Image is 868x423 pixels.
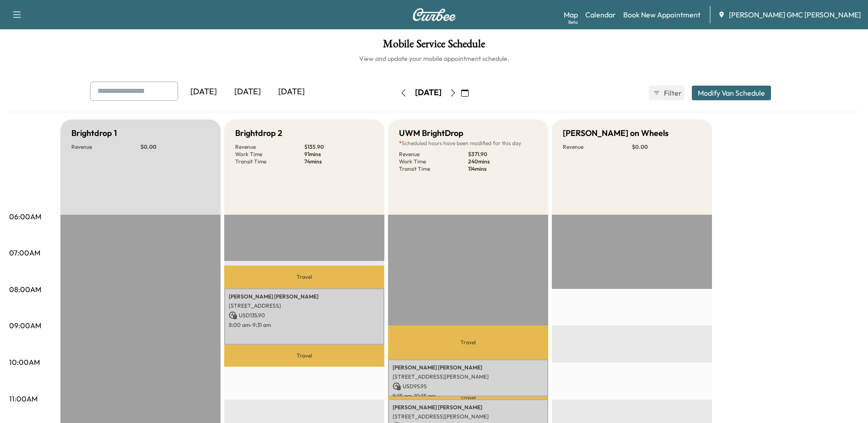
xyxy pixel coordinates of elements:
span: [PERSON_NAME] GMC [PERSON_NAME] [729,9,861,20]
p: Scheduled hours have been modified for this day [399,140,537,147]
p: [STREET_ADDRESS][PERSON_NAME] [393,413,544,420]
p: 74 mins [304,158,373,165]
p: Transit Time [235,158,304,165]
h5: Brightdrop 1 [71,127,117,140]
p: USD 135.90 [229,311,380,320]
p: 9:55 am - 10:55 am [393,392,544,400]
button: Filter [649,86,685,100]
p: $ 371.90 [468,151,537,158]
div: [DATE] [415,87,442,98]
h5: [PERSON_NAME] on Wheels [563,127,669,140]
div: [DATE] [182,81,226,103]
p: [PERSON_NAME] [PERSON_NAME] [393,364,544,371]
p: Work Time [399,158,468,165]
p: 91 mins [304,151,373,158]
img: Curbee Logo [412,8,456,21]
p: 09:00AM [9,320,41,331]
p: [STREET_ADDRESS] [229,302,380,309]
button: Modify Van Schedule [692,86,771,100]
p: 114 mins [468,165,537,173]
p: Revenue [563,143,632,151]
p: Revenue [71,143,140,151]
a: Calendar [585,9,616,20]
h6: View and update your mobile appointment schedule. [9,54,859,63]
p: [STREET_ADDRESS][PERSON_NAME] [393,373,544,380]
a: MapBeta [564,9,578,20]
p: 10:00AM [9,357,40,368]
h5: Brightdrop 2 [235,127,282,140]
p: 8:00 am - 9:31 am [229,321,380,329]
p: Travel [388,396,548,400]
p: [PERSON_NAME] [PERSON_NAME] [393,404,544,411]
span: Filter [664,87,680,98]
p: Revenue [399,151,468,158]
p: Travel [224,266,384,288]
p: Travel [224,345,384,367]
p: Work Time [235,151,304,158]
h5: UWM BrightDrop [399,127,464,140]
p: [PERSON_NAME] [PERSON_NAME] [229,293,380,300]
p: $ 0.00 [140,143,210,151]
p: 11:00AM [9,393,38,404]
p: $ 135.90 [304,143,373,151]
p: USD 95.95 [393,382,544,390]
p: Travel [388,325,548,359]
a: Book New Appointment [623,9,701,20]
p: 240 mins [468,158,537,165]
h1: Mobile Service Schedule [9,38,859,54]
div: Beta [568,19,578,26]
div: [DATE] [270,81,313,103]
p: Transit Time [399,165,468,173]
p: 08:00AM [9,284,41,295]
div: [DATE] [226,81,270,103]
p: Revenue [235,143,304,151]
p: 07:00AM [9,247,40,258]
p: 06:00AM [9,211,41,222]
p: $ 0.00 [632,143,701,151]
